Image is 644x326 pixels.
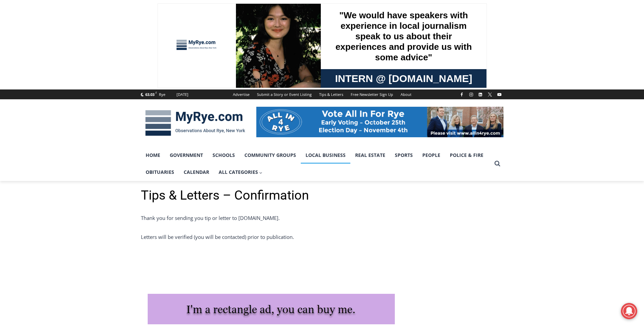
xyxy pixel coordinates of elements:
[141,214,503,222] p: Thank you for sending you tip or letter to [DOMAIN_NAME].
[467,90,475,99] a: Instagram
[495,90,503,99] a: YouTube
[229,89,415,99] nav: Secondary Navigation
[155,91,157,95] span: F
[178,67,315,83] span: Intern @ [DOMAIN_NAME]
[163,66,329,84] a: Intern @ [DOMAIN_NAME]
[148,294,395,324] img: I'm a rectangle ad, you can buy me
[141,233,503,241] p: Letters will be verified (you will be contacted) prior to publication.
[229,89,253,99] a: Advertise
[141,188,503,203] h1: Tips & Letters – Confirmation
[141,105,250,141] img: MyRye.com
[145,92,154,97] span: 63.03
[486,90,494,99] a: X
[171,0,321,66] div: "We would have speakers with experience in local journalism speak to us about their experiences a...
[397,89,415,99] a: About
[141,147,165,164] a: Home
[159,91,165,98] div: Rye
[177,91,188,98] div: [DATE]
[179,164,214,181] a: Calendar
[458,90,466,99] a: Facebook
[315,89,347,99] a: Tips & Letters
[141,164,179,181] a: Obituaries
[476,90,484,99] a: Linkedin
[301,147,350,164] a: Local Business
[165,147,208,164] a: Government
[256,107,503,137] img: All in for Rye
[141,147,491,181] nav: Primary Navigation
[390,147,418,164] a: Sports
[214,164,268,181] button: Child menu of All Categories
[208,147,240,164] a: Schools
[240,147,301,164] a: Community Groups
[418,147,445,164] a: People
[347,89,397,99] a: Free Newsletter Sign Up
[491,158,503,170] button: View Search Form
[350,147,390,164] a: Real Estate
[445,147,488,164] a: Police & Fire
[253,89,315,99] a: Submit a Story or Event Listing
